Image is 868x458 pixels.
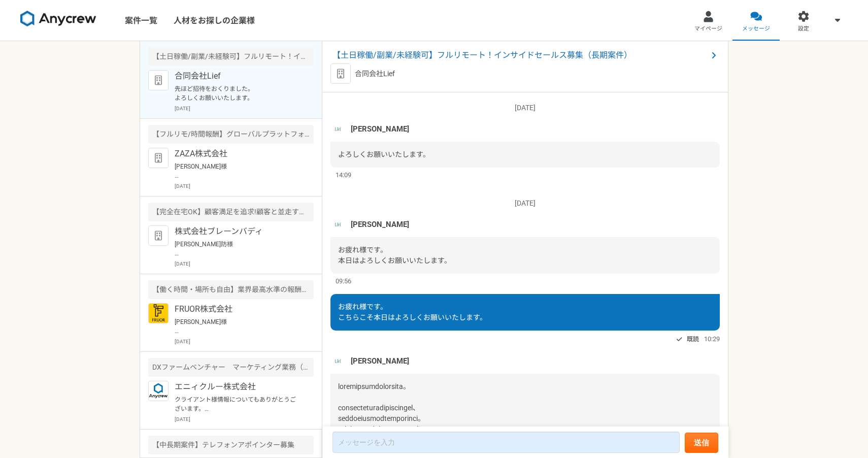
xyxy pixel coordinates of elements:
[175,260,314,268] p: [DATE]
[351,123,409,135] span: [PERSON_NAME]
[330,353,346,369] img: unnamed.png
[175,162,300,180] p: [PERSON_NAME]様 お世話になっております。[PERSON_NAME]防です。 リンクの送付ありがとうございます。 こちらこそお話しできること楽しみにしております。 [PERSON_N...
[330,121,346,137] img: unnamed.png
[175,105,314,112] p: [DATE]
[330,103,720,113] p: [DATE]
[687,333,699,345] span: 既読
[330,63,351,84] img: default_org_logo-42cde973f59100197ec2c8e796e4974ac8490bb5b08a0eb061ff975e4574aa76.png
[338,303,487,321] span: お疲れ様です。 こちらこそ本日はよろしくお願いいたします。
[175,338,314,345] p: [DATE]
[175,182,314,190] p: [DATE]
[704,334,720,344] span: 10:29
[175,317,300,336] p: [PERSON_NAME]様 お世話になります。[PERSON_NAME]防です。 ご連絡ありがとうございます。 日程について、以下にて調整させていただきました。 [DATE] 17:00 - ...
[332,49,708,61] span: 【土日稼働/副業/未経験可】フルリモート！インサイドセールス募集（長期案件）
[175,84,300,103] p: 先ほど招待をおくりました。 よろしくお願いいたします。
[148,303,169,323] img: FRUOR%E3%83%AD%E3%82%B3%E3%82%99.png
[338,246,451,265] span: お疲れ様です。 本日はよろしくお願いいたします。
[336,276,351,286] span: 09:56
[798,25,809,33] span: 設定
[148,358,314,377] div: DXファームベンチャー マーケティング業務（クリエイティブと施策実施サポート）
[20,11,96,27] img: 8DqYSo04kwAAAAASUVORK5CYII=
[148,47,314,66] div: 【土日稼働/副業/未経験可】フルリモート！インサイドセールス募集（長期案件）
[175,225,300,238] p: 株式会社ブレーンバディ
[148,203,314,221] div: 【完全在宅OK】顧客満足を追求!顧客と並走するCS募集!
[175,381,300,393] p: エニィクルー株式会社
[148,436,314,454] div: 【中長期案件】テレフォンアポインター募集
[148,225,169,246] img: default_org_logo-42cde973f59100197ec2c8e796e4974ac8490bb5b08a0eb061ff975e4574aa76.png
[148,125,314,144] div: 【フルリモ/時間報酬】グローバルプラットフォームのカスタマーサクセス急募！
[351,355,409,367] span: [PERSON_NAME]
[175,415,314,423] p: [DATE]
[175,240,300,258] p: [PERSON_NAME]防様 この度は数ある企業の中から弊社求人にご応募いただき誠にありがとうございます。 ブレーンバディ採用担当です。 誠に残念ではございますが、今回はご期待に添えない結果と...
[175,70,300,82] p: 合同会社Lief
[175,395,300,413] p: クライアント様情報についてもありがとうございます。 また動きございましたらご連絡お待ちしております。
[148,280,314,299] div: 【働く時間・場所も自由】業界最高水準の報酬率を誇るキャリアアドバイザーを募集！
[355,69,395,79] p: 合同会社Lief
[148,381,169,401] img: logo_text_blue_01.png
[148,70,169,90] img: default_org_logo-42cde973f59100197ec2c8e796e4974ac8490bb5b08a0eb061ff975e4574aa76.png
[330,217,346,232] img: unnamed.png
[148,148,169,168] img: default_org_logo-42cde973f59100197ec2c8e796e4974ac8490bb5b08a0eb061ff975e4574aa76.png
[685,433,718,453] button: 送信
[336,170,351,180] span: 14:09
[742,25,770,33] span: メッセージ
[175,148,300,160] p: ZAZA株式会社
[694,25,722,33] span: マイページ
[330,198,720,209] p: [DATE]
[351,219,409,230] span: [PERSON_NAME]
[338,150,430,158] span: よろしくお願いいたします。
[175,303,300,315] p: FRUOR株式会社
